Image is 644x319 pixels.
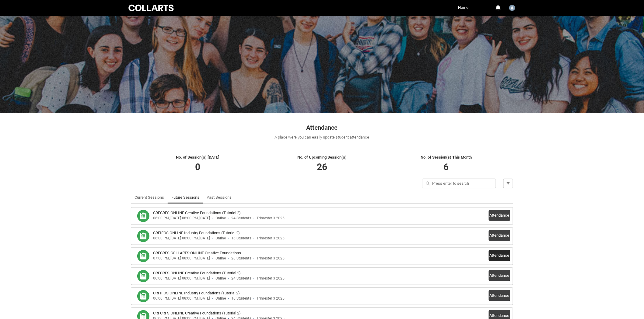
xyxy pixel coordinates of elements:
[257,276,285,281] div: Trimester 3 2025
[153,290,240,296] h3: CRFIFOS ONLINE Industry Foundations (Tutorial 2)
[153,310,241,316] h3: CRFCRFS ONLINE Creative Foundations (Tutorial 2)
[421,155,472,159] span: No. of Session(s) This Month
[231,256,251,261] div: 28 Students
[257,256,285,261] div: Trimester 3 2025
[489,210,510,221] button: Attendance
[457,3,470,12] a: Home
[257,296,285,301] div: Trimester 3 2025
[231,236,251,241] div: 16 Students
[503,179,513,188] button: Filter
[153,236,210,241] div: 06:00 PM, [DATE] 08:00 PM, [DATE]
[153,276,210,281] div: 06:00 PM, [DATE] 08:00 PM, [DATE]
[153,250,241,256] h3: CRFCRFS COLLARTS:ONLINE Creative Foundations
[444,162,449,172] span: 6
[131,134,513,140] div: A place were you can easily update student attendance
[215,276,226,281] div: Online
[489,270,510,281] button: Attendance
[153,256,210,261] div: 07:00 PM, [DATE] 08:00 PM, [DATE]
[231,276,251,281] div: 24 Students
[131,191,168,204] li: Current Sessions
[153,216,210,221] div: 06:00 PM, [DATE] 08:00 PM, [DATE]
[489,290,510,301] button: Attendance
[153,270,241,276] h3: CRFCRFS ONLINE Creative Foundations (Tutorial 2)
[168,191,203,204] li: Future Sessions
[257,236,285,241] div: Trimester 3 2025
[231,296,251,301] div: 16 Students
[231,216,251,221] div: 24 Students
[153,296,210,301] div: 06:00 PM, [DATE] 08:00 PM, [DATE]
[215,296,226,301] div: Online
[489,230,510,241] button: Attendance
[508,2,517,12] button: User Profile Faculty.bwoods
[317,162,327,172] span: 26
[207,191,232,204] a: Past Sessions
[509,5,515,11] img: Faculty.bwoods
[215,216,226,221] div: Online
[176,155,220,159] span: No. of Session(s) [DATE]
[489,250,510,261] button: Attendance
[422,179,496,188] input: Press enter to search
[297,155,347,159] span: No. of Upcoming Session(s)
[215,236,226,241] div: Online
[306,124,338,131] span: Attendance
[195,162,201,172] span: 0
[135,191,164,204] a: Current Sessions
[203,191,235,204] li: Past Sessions
[153,210,241,216] h3: CRFCRFS ONLINE Creative Foundations (Tutorial 2)
[171,191,199,204] a: Future Sessions
[153,230,240,236] h3: CRFIFOS ONLINE Industry Foundations (Tutorial 2)
[257,216,285,221] div: Trimester 3 2025
[215,256,226,261] div: Online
